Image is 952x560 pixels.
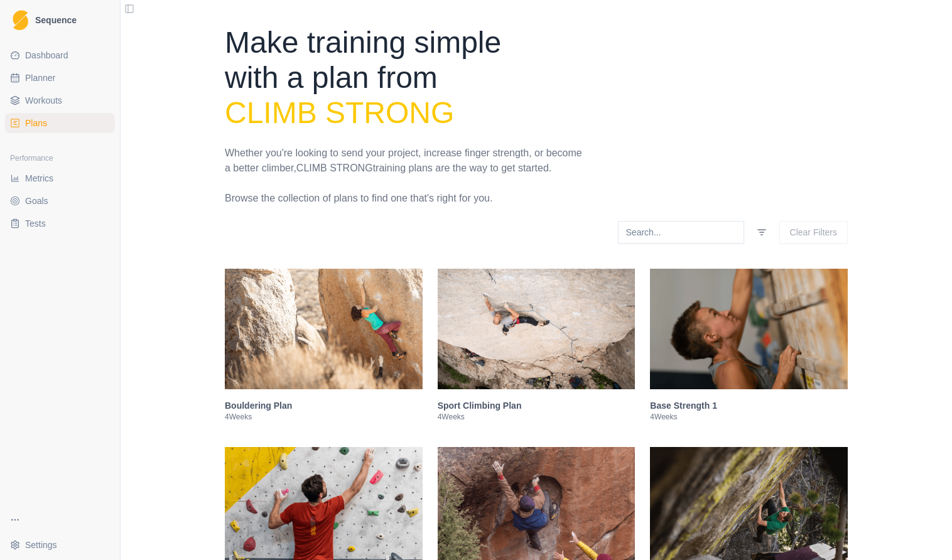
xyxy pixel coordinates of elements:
h3: Sport Climbing Plan [438,399,636,412]
img: Logo [13,10,28,31]
img: Bouldering Plan [225,269,423,389]
a: Metrics [5,168,115,188]
p: 4 Weeks [650,412,848,422]
span: Climb Strong [296,163,373,173]
a: Dashboard [5,45,115,65]
a: Workouts [5,90,115,110]
h3: Bouldering Plan [225,399,423,412]
a: LogoSequence [5,5,115,35]
a: Goals [5,191,115,211]
button: Settings [5,535,115,555]
p: Whether you're looking to send your project, increase finger strength, or become a better climber... [225,146,587,176]
span: Climb Strong [225,96,454,129]
input: Search... [618,221,744,244]
img: Base Strength 1 [650,269,848,389]
span: Workouts [25,94,62,107]
div: Performance [5,148,115,168]
span: Dashboard [25,49,68,62]
p: 4 Weeks [438,412,636,422]
span: Metrics [25,172,53,185]
img: Sport Climbing Plan [438,269,636,389]
p: Browse the collection of plans to find one that's right for you. [225,191,587,206]
h3: Base Strength 1 [650,399,848,412]
a: Planner [5,68,115,88]
span: Tests [25,217,46,230]
a: Plans [5,113,115,133]
p: 4 Weeks [225,412,423,422]
a: Tests [5,213,115,234]
h1: Make training simple with a plan from [225,25,587,131]
span: Goals [25,195,48,207]
span: Planner [25,72,55,84]
span: Sequence [35,16,77,24]
span: Plans [25,117,47,129]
